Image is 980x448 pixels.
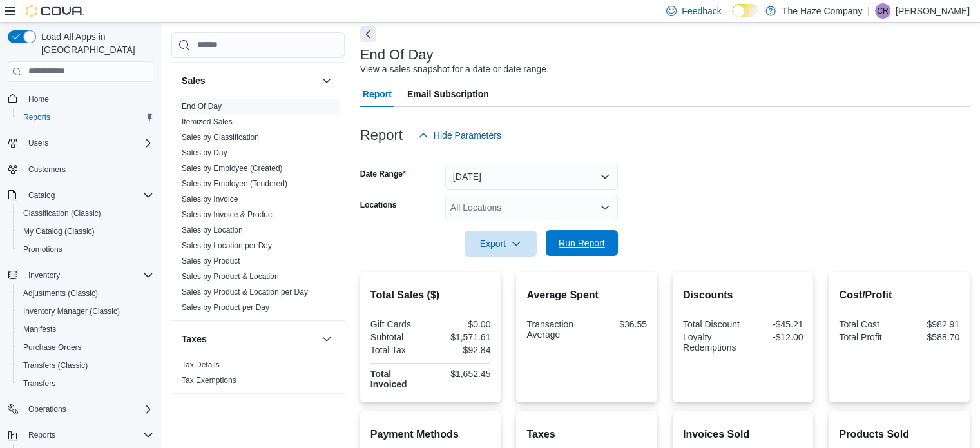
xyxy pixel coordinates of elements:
label: Date Range [360,169,406,179]
p: The Haze Company [782,3,863,19]
h2: Invoices Sold [683,427,803,442]
a: Promotions [18,242,68,257]
button: Adjustments (Classic) [13,284,159,302]
span: Sales by Product & Location per Day [182,287,308,297]
span: Purchase Orders [18,340,153,355]
a: Sales by Invoice [182,195,238,204]
div: $982.91 [902,319,959,329]
button: Inventory Manager (Classic) [13,302,159,320]
span: Inventory [28,270,60,280]
span: Hide Parameters [434,129,501,142]
div: Taxes [171,357,345,393]
button: Manifests [13,320,159,338]
span: Dark Mode [732,17,733,18]
button: Transfers [13,375,159,393]
a: My Catalog (Classic) [18,224,100,239]
span: Sales by Location per Day [182,240,272,251]
button: Operations [23,402,72,417]
a: Inventory Manager (Classic) [18,304,125,319]
p: [PERSON_NAME] [896,3,970,19]
button: Reports [13,108,159,126]
div: Transaction Average [526,319,584,340]
div: -$12.00 [745,332,803,342]
button: Next [360,26,376,42]
a: Sales by Product [182,257,240,266]
span: Sales by Employee (Tendered) [182,179,287,189]
span: Tax Exemptions [182,375,236,385]
button: Users [3,134,159,152]
a: Customers [23,162,71,177]
span: Customers [28,164,66,175]
span: Itemized Sales [182,117,233,127]
div: $1,571.61 [433,332,490,342]
button: Operations [3,400,159,418]
img: Cova [26,5,84,17]
span: Operations [23,402,153,417]
span: Adjustments (Classic) [23,288,98,298]
span: Reports [23,427,153,443]
button: Catalog [23,188,60,203]
span: Catalog [28,190,55,200]
span: Transfers (Classic) [23,360,88,371]
div: Total Discount [683,319,740,329]
button: My Catalog (Classic) [13,222,159,240]
div: $0.00 [433,319,490,329]
span: Sales by Classification [182,132,259,142]
span: Purchase Orders [23,342,82,353]
span: Home [23,91,153,107]
button: Reports [3,426,159,444]
div: Loyalty Redemptions [683,332,740,353]
a: Adjustments (Classic) [18,286,103,301]
div: Total Cost [839,319,896,329]
span: Run Report [559,237,605,249]
h2: Total Sales ($) [370,287,491,303]
strong: Total Invoiced [370,369,407,389]
a: Manifests [18,322,61,337]
button: Transfers (Classic) [13,356,159,375]
a: Sales by Location per Day [182,241,272,250]
span: Report [363,81,392,107]
span: CR [877,3,888,19]
span: Export [472,231,529,257]
div: Sales [171,99,345,320]
a: Itemized Sales [182,117,233,126]
div: Cindy Russell [875,3,890,19]
h2: Payment Methods [370,427,491,442]
a: Sales by Employee (Tendered) [182,179,287,188]
h3: Taxes [182,333,207,346]
h3: End Of Day [360,47,434,63]
div: -$45.21 [745,319,803,329]
a: Tax Details [182,360,220,369]
a: Sales by Location [182,226,243,235]
span: Classification (Classic) [18,206,153,221]
div: Total Profit [839,332,896,342]
span: Tax Details [182,360,220,370]
div: Total Tax [370,345,428,355]
span: Sales by Product per Day [182,302,269,313]
a: Sales by Product & Location [182,272,279,281]
span: Catalog [23,188,153,203]
span: Sales by Product [182,256,240,266]
a: Tax Exemptions [182,376,236,385]
span: Load All Apps in [GEOGRAPHIC_DATA] [36,30,153,56]
span: Manifests [18,322,153,337]
a: Purchase Orders [18,340,87,355]
a: Sales by Employee (Created) [182,164,283,173]
span: Transfers [18,376,153,391]
button: Reports [23,427,61,443]
span: Users [28,138,48,148]
input: Dark Mode [732,4,759,17]
button: Home [3,90,159,108]
span: Promotions [18,242,153,257]
button: Users [23,135,53,151]
button: Hide Parameters [413,122,506,148]
div: $1,652.45 [433,369,490,379]
a: Reports [18,110,55,125]
span: Sales by Invoice & Product [182,209,274,220]
span: Reports [23,112,50,122]
span: Sales by Location [182,225,243,235]
button: Inventory [23,268,65,283]
h2: Taxes [526,427,647,442]
span: End Of Day [182,101,222,112]
span: Email Subscription [407,81,489,107]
